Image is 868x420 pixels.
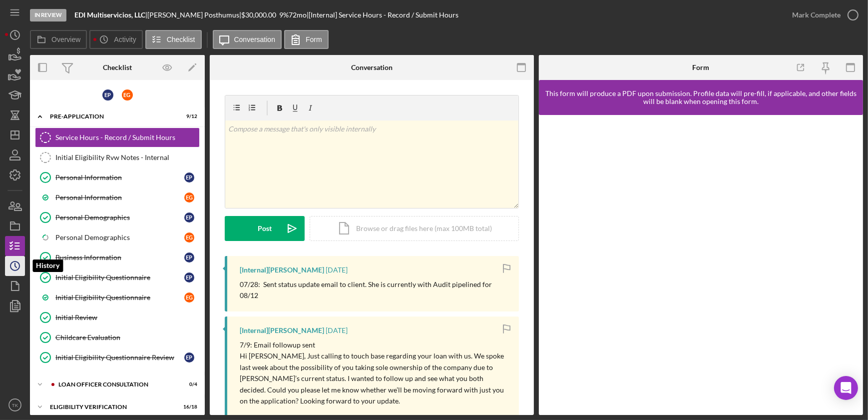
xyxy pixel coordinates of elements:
a: Initial Review [35,307,200,327]
div: Personal Information [55,173,184,181]
button: Post [225,216,305,241]
iframe: Lenderfit form [549,125,854,405]
div: E G [184,232,194,242]
div: Personal Information [55,193,184,201]
label: Checklist [167,35,195,43]
div: Initial Review [55,313,199,321]
a: Personal DemographicsEP [35,207,200,227]
div: 9 / 12 [179,113,197,119]
button: Overview [30,30,87,49]
div: Service Hours - Record / Submit Hours [55,133,199,141]
label: Overview [51,35,80,43]
button: Activity [89,30,142,49]
div: 16 / 18 [179,404,197,410]
div: Loan Officer Consultation [58,381,172,387]
div: 9 % [279,11,289,19]
label: Form [306,35,322,43]
b: EDI Multiservicios, LLC [74,10,145,19]
p: Hi [PERSON_NAME], Just calling to touch base regarding your loan with us. We spoke last week abou... [240,350,509,406]
a: Initial Eligibility Rvw Notes - Internal [35,147,200,167]
div: E P [184,272,194,282]
time: 2025-07-28 20:21 [326,266,348,274]
a: Initial Eligibility QuestionnaireEP [35,267,200,287]
div: [Internal] [PERSON_NAME] [240,266,324,274]
div: Checklist [103,63,132,71]
div: | [Internal] Service Hours - Record / Submit Hours [307,11,458,19]
div: E P [102,89,113,100]
a: Personal InformationEP [35,167,200,187]
div: Personal Demographics [55,213,184,221]
div: E P [184,252,194,262]
div: Conversation [351,63,393,71]
div: E G [184,192,194,202]
div: 0 / 4 [179,381,197,387]
div: Open Intercom Messenger [834,376,858,400]
div: E P [184,352,194,362]
div: This form will produce a PDF upon submission. Profile data will pre-fill, if applicable, and othe... [544,89,858,105]
div: Initial Eligibility Questionnaire Review [55,353,184,361]
time: 2025-07-09 16:31 [326,326,348,334]
a: Personal InformationEG [35,187,200,207]
a: Personal DemographicsEG [35,227,200,247]
label: Activity [114,35,136,43]
div: $30,000.00 [241,11,279,19]
div: Pre-Application [50,113,172,119]
div: In Review [30,9,66,21]
button: Checklist [145,30,202,49]
div: E P [184,212,194,222]
p: 07/28: Sent status update email to client. She is currently with Audit pipelined for 08/12 [240,279,509,301]
div: E G [122,89,133,100]
div: Mark Complete [792,5,841,25]
div: Initial Eligibility Questionnaire [55,293,184,301]
div: E G [184,292,194,302]
div: Business Information [55,253,184,261]
div: E P [184,172,194,182]
div: [Internal] [PERSON_NAME] [240,326,324,334]
div: 72 mo [289,11,307,19]
button: TK [5,395,25,415]
a: Initial Eligibility Questionnaire ReviewEP [35,347,200,367]
div: Post [258,216,272,241]
label: Conversation [234,35,276,43]
div: Eligibility Verification [50,404,172,410]
div: Personal Demographics [55,233,184,241]
p: 7/9: Email followup sent [240,339,509,350]
div: Initial Eligibility Rvw Notes - Internal [55,153,199,161]
div: Initial Eligibility Questionnaire [55,273,184,281]
button: Form [284,30,329,49]
div: Childcare Evaluation [55,333,199,341]
button: Mark Complete [782,5,863,25]
div: Form [692,63,709,71]
text: TK [12,402,18,408]
a: Business InformationEP [35,247,200,267]
a: Initial Eligibility QuestionnaireEG [35,287,200,307]
button: Conversation [213,30,282,49]
a: Childcare Evaluation [35,327,200,347]
div: | [74,11,147,19]
a: Service Hours - Record / Submit Hours [35,127,200,147]
div: [PERSON_NAME] Posthumus | [147,11,241,19]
